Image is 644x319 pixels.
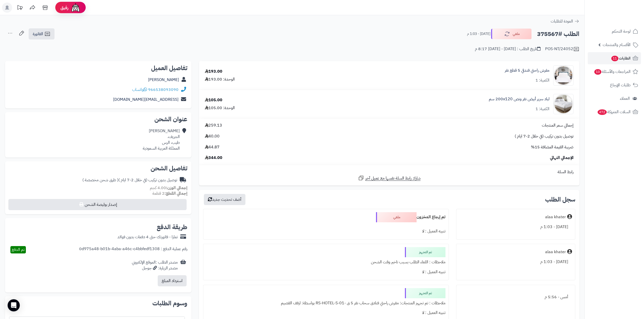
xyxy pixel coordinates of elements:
[531,144,574,150] span: ضريبة القيمة المضافة 15%
[150,185,187,191] small: 4.00 كجم
[459,292,572,302] div: أمس - 5:56 م
[535,77,549,83] div: الكمية: 1
[148,77,179,83] a: [PERSON_NAME]
[551,18,579,24] a: العودة للطلبات
[8,199,187,210] button: إصدار بوليصة الشحن
[594,69,601,75] span: 10
[9,65,187,71] h2: تفاصيل العميل
[542,123,574,128] span: إجمالي سعر المنتجات
[459,257,572,267] div: [DATE] - 1:03 م
[205,76,235,82] div: الوحدة: 193.00
[610,82,631,89] span: طلبات الإرجاع
[588,106,641,118] a: السلات المتروكة472
[113,96,178,103] a: [EMAIL_ADDRESS][DOMAIN_NAME]
[204,194,245,205] button: أضف تحديث جديد
[157,224,187,230] h2: طريقة الدفع
[158,275,187,286] button: استرداد المبلغ
[70,3,81,13] img: ai-face.png
[598,109,607,115] span: 472
[551,18,573,24] span: العودة للطلبات
[132,87,147,93] a: واتساب
[9,116,187,122] h2: عنوان الشحن
[545,214,566,220] div: alaa khater
[611,56,618,61] span: 11
[132,260,178,271] div: مصدر الطلب :الموقع الإلكتروني
[597,108,631,115] span: السلات المتروكة
[165,190,187,196] strong: إجمالي القطع:
[82,177,177,183] div: توصيل بدون تركيب (في خلال 2-7 ايام )
[588,92,641,105] a: العملاء
[545,249,566,255] div: alaa khater
[515,133,574,139] span: توصيل بدون تركيب (في خلال 2-7 ايام )
[535,106,549,112] div: الكمية: 1
[588,52,641,64] a: الطلبات11
[467,31,490,36] small: [DATE] - 1:03 م
[205,105,235,111] div: الوحدة: 105.00
[205,97,222,103] div: 105.00
[9,300,187,306] h2: وسوم الطلبات
[206,267,445,277] div: تنبيه العميل : لا
[82,177,118,183] span: ( طرق شحن مخصصة )
[79,246,187,253] div: رقم عملية الدفع : 0d975a48-b01b-4aba-a46c-c4bbfedf1308
[553,65,573,86] img: 1727179606-110201010688-90x90.jpg
[588,25,641,37] a: لوحة التحكم
[9,165,187,171] h2: تفاصيل الشحن
[29,28,55,39] a: الفاتورة
[206,257,445,267] div: ملاحظات : اللغاء الطلب بسبب تاخير وقت الشحن
[489,96,549,102] a: لباد سرير أبيض نفر ونص 200x120 سم
[537,29,579,39] h2: الطلب #375567
[491,29,532,39] button: ملغي
[611,55,631,62] span: الطلبات
[620,95,630,102] span: العملاء
[166,185,187,191] strong: إجمالي الوزن:
[60,5,68,11] span: رفيق
[594,68,631,75] span: المراجعات والأسئلة
[459,222,572,232] div: [DATE] - 1:03 م
[588,66,641,78] a: المراجعات والأسئلة10
[405,247,445,257] div: تم التجهيز
[117,234,178,240] div: تمارا - فاتورتك حتى 4 دفعات بدون فوائد
[205,155,222,161] span: 344.00
[12,247,25,253] span: تم الدفع
[588,79,641,91] a: طلبات الإرجاع
[365,175,421,181] span: شارك رابط السلة نفسها مع عميل آخر
[612,28,631,35] span: لوحة التحكم
[545,196,575,203] h3: سجل الطلب
[205,144,220,150] span: 44.87
[376,212,417,222] div: ملغي
[206,226,445,236] div: تنبيه العميل : لا
[8,299,20,311] div: Open Intercom Messenger
[201,169,577,175] div: رابط السلة
[206,308,445,318] div: تنبيه العميل : لا
[553,94,573,114] img: 1732186588-220107040010-90x90.jpg
[132,265,178,271] div: مصدر الزيارة: جوجل
[206,298,445,308] div: ملاحظات : تم تجهيز المنتجات: مفرش راحتي فنادق سحاب نفر 5 ق -RS-HOTEL-S-01 بواسطة: ارفف القصيم
[358,175,421,181] a: شارك رابط السلة نفسها مع عميل آخر
[550,155,574,161] span: الإجمالي النهائي
[13,3,26,14] a: تحديثات المنصة
[205,133,220,139] span: 40.00
[143,128,180,151] div: [PERSON_NAME] الجريف، طيب، الرس المملكة العربية السعودية
[148,87,178,93] a: 966538093090
[33,31,43,37] span: الفاتورة
[505,68,549,73] a: مفرش راحتي فندقي 5 قطع نفر
[475,46,541,52] div: تاريخ الطلب : [DATE] - [DATE] 8:17 م
[603,41,631,48] span: الأقسام والمنتجات
[545,46,579,52] div: POS-NT/24052
[405,288,445,298] div: تم التجهيز
[152,190,187,196] small: 2 قطعة
[417,214,445,220] b: تم إرجاع المخزون
[205,69,222,74] div: 193.00
[205,123,222,128] span: 259.13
